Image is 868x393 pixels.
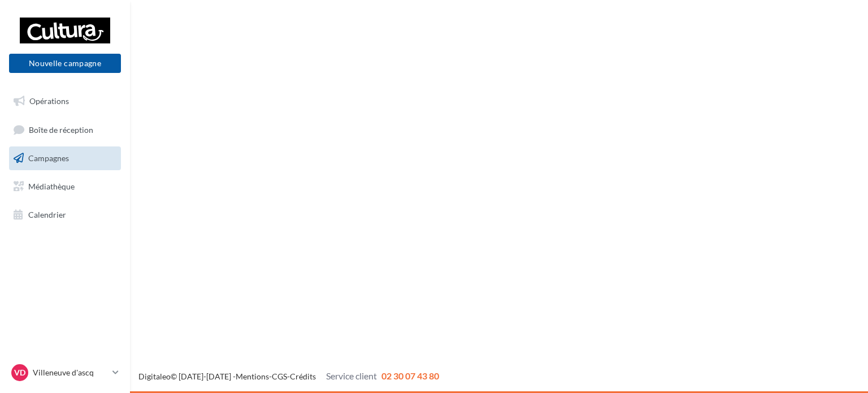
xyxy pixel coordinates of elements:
a: Crédits [290,372,316,381]
a: Médiathèque [7,175,123,198]
span: Campagnes [28,153,69,163]
span: Vd [14,367,25,378]
span: Boîte de réception [29,124,93,134]
a: CGS [272,372,287,381]
button: Nouvelle campagne [9,54,121,73]
a: Mentions [236,372,269,381]
a: Vd Villeneuve d'ascq [9,362,121,383]
span: 02 30 07 43 80 [381,370,439,381]
span: Opérations [29,96,69,106]
a: Digitaleo [138,372,171,381]
a: Opérations [7,89,123,113]
p: Villeneuve d'ascq [33,367,108,378]
a: Boîte de réception [7,118,123,142]
span: Médiathèque [28,182,75,191]
a: Campagnes [7,146,123,170]
span: © [DATE]-[DATE] - - - [138,372,439,381]
span: Service client [326,370,377,381]
span: Calendrier [28,209,66,219]
a: Calendrier [7,203,123,227]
